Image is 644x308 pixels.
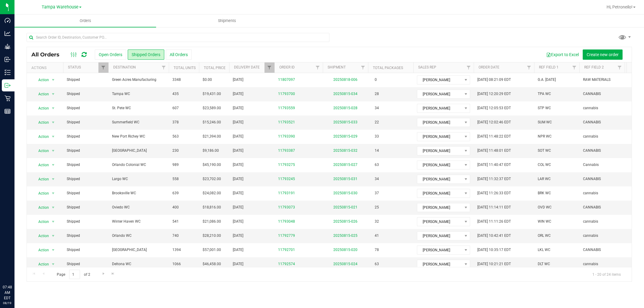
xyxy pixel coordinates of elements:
[372,246,382,254] span: 78
[113,65,136,69] a: Destination
[584,65,604,69] a: Ref Field 2
[477,148,511,154] span: [DATE] 11:48:01 EDT
[477,91,511,97] span: [DATE] 12:20:29 EDT
[50,132,57,141] span: select
[333,106,357,110] a: 20250815-028
[33,246,49,254] span: Action
[5,43,11,49] inline-svg: Grow
[372,217,382,226] span: 32
[372,203,382,212] span: 25
[583,148,601,154] span: CANNABIS
[67,247,105,253] span: Shipped
[67,77,105,83] span: Shipped
[477,77,511,83] span: [DATE] 08:21:09 EDT
[417,203,462,212] span: [PERSON_NAME]
[172,233,179,239] span: 740
[479,65,499,69] a: Order Date
[333,92,357,96] a: 20250815-034
[67,134,105,139] span: Shipped
[333,78,357,82] a: 20250818-006
[583,91,601,97] span: CANNABIS
[278,205,295,210] a: 11793073
[538,261,550,267] span: DLT WC
[278,148,295,154] a: 11793387
[417,118,462,127] span: [PERSON_NAME]
[333,248,357,252] a: 20250815-020
[203,91,221,97] span: $19,431.00
[333,233,357,238] a: 20250815-025
[95,49,126,60] button: Open Orders
[33,104,49,113] span: Action
[50,218,57,226] span: select
[33,132,49,141] span: Action
[67,119,105,125] span: Shipped
[233,77,243,83] span: [DATE]
[112,148,165,154] span: [GEOGRAPHIC_DATA]
[203,205,221,210] span: $18,816.00
[99,270,108,278] a: Go to the next page
[583,134,598,139] span: cannabis
[233,91,243,97] span: [DATE]
[172,219,179,224] span: 541
[477,205,511,210] span: [DATE] 11:14:11 EDT
[203,261,221,267] span: $46,458.00
[278,134,295,139] a: 11793390
[128,49,164,60] button: Shipped Orders
[583,261,598,267] span: cannabis
[583,219,598,224] span: cannabis
[583,162,599,168] span: Cannabis
[112,205,165,210] span: Oviedo WC
[333,219,357,224] a: 20250815-026
[172,134,179,139] span: 563
[417,104,462,113] span: [PERSON_NAME]
[358,62,368,73] a: Filter
[233,233,243,239] span: [DATE]
[112,91,165,97] span: Tampa WC
[333,262,357,266] a: 20250815-024
[538,119,552,125] span: SUM WC
[3,301,12,305] p: 08/19
[33,161,49,169] span: Action
[27,33,329,42] input: Search Order ID, Destination, Customer PO...
[372,160,382,169] span: 63
[203,176,221,182] span: $23,702.00
[5,95,11,101] inline-svg: Retail
[67,91,105,97] span: Shipped
[333,177,357,181] a: 20250815-031
[477,190,511,196] span: [DATE] 11:26:33 EDT
[203,77,212,83] span: $0.00
[172,261,181,267] span: 1066
[67,105,105,111] span: Shipped
[417,246,462,254] span: [PERSON_NAME]
[172,91,179,97] span: 435
[538,176,551,182] span: LAR WC
[112,134,165,139] span: New Port Richey WC
[477,134,511,139] span: [DATE] 11:48:22 EDT
[615,62,625,73] a: Filter
[233,176,243,182] span: [DATE]
[417,132,462,141] span: [PERSON_NAME]
[69,270,80,279] input: 1
[172,190,179,196] span: 639
[112,233,165,239] span: Orlando WC
[50,76,57,84] span: select
[50,246,57,254] span: select
[417,232,462,240] span: [PERSON_NAME]
[278,190,295,196] a: 11793191
[233,162,243,168] span: [DATE]
[112,190,165,196] span: Brooksville WC
[264,62,274,73] a: Filter
[203,134,221,139] span: $21,394.00
[172,176,179,182] span: 558
[333,134,357,138] a: 20250815-029
[583,176,601,182] span: CANNABIS
[233,190,243,196] span: [DATE]
[3,284,12,301] p: 07:48 AM EDT
[33,118,49,127] span: Action
[33,218,49,226] span: Action
[50,161,57,169] span: select
[477,247,511,253] span: [DATE] 10:35:17 EDT
[233,205,243,210] span: [DATE]
[477,219,511,224] span: [DATE] 11:11:26 EDT
[372,146,382,155] span: 14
